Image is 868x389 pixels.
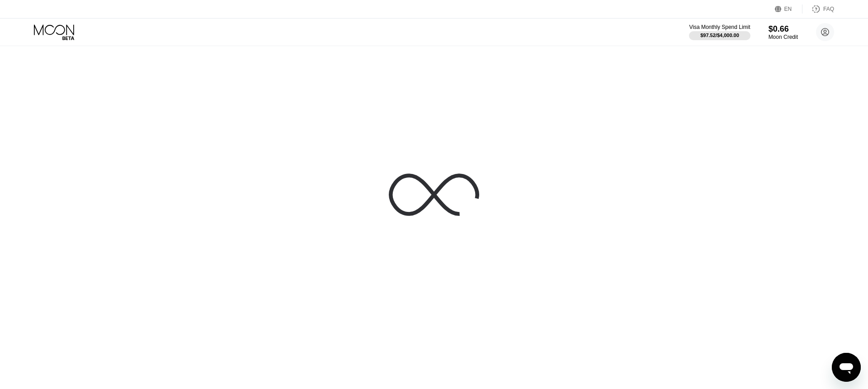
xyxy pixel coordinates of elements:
[802,5,834,14] div: FAQ
[700,33,739,38] div: $97.52 / $4,000.00
[769,24,798,40] div: $0.66Moon Credit
[832,353,861,382] iframe: Button to launch messaging window
[769,34,798,40] div: Moon Credit
[823,6,834,12] div: FAQ
[689,24,750,40] div: Visa Monthly Spend Limit$97.52/$4,000.00
[769,24,798,34] div: $0.66
[784,6,792,12] div: EN
[775,5,802,14] div: EN
[689,24,750,30] div: Visa Monthly Spend Limit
